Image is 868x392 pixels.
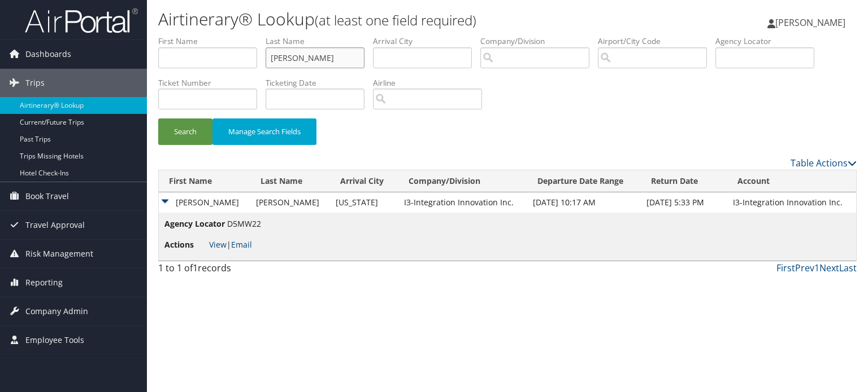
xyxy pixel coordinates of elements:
td: [DATE] 10:17 AM [527,192,641,213]
a: Last [839,262,857,274]
a: Email [231,239,252,250]
label: Ticketing Date [266,77,373,89]
span: Reporting [25,268,63,297]
label: Last Name [266,36,373,47]
span: Agency Locator [164,218,225,230]
td: [PERSON_NAME] [250,192,330,213]
a: Prev [795,262,814,274]
th: Company/Division [398,170,527,192]
td: I3-Integration Innovation Inc. [727,192,856,213]
span: Travel Approval [25,211,85,239]
a: View [209,239,227,250]
h1: Airtinerary® Lookup [158,7,624,31]
span: D5MW22 [227,218,261,229]
td: [US_STATE] [330,192,398,213]
span: | [209,239,252,250]
span: 1 [193,262,198,274]
span: Dashboards [25,40,71,68]
td: [PERSON_NAME] [159,192,250,213]
span: Company Admin [25,297,88,325]
span: Trips [25,69,45,97]
label: Airport/City Code [598,36,715,47]
label: Arrival City [373,36,480,47]
a: 1 [814,262,819,274]
label: First Name [158,36,266,47]
th: First Name: activate to sort column ascending [159,170,250,192]
th: Last Name: activate to sort column ascending [250,170,330,192]
label: Company/Division [480,36,598,47]
a: [PERSON_NAME] [767,6,857,39]
th: Departure Date Range: activate to sort column ascending [527,170,641,192]
span: Book Travel [25,182,69,210]
span: Risk Management [25,240,93,268]
td: I3-Integration Innovation Inc. [398,192,527,213]
th: Arrival City: activate to sort column ascending [330,170,398,192]
button: Manage Search Fields [212,118,316,145]
label: Ticket Number [158,77,266,89]
small: (at least one field required) [315,11,476,29]
label: Agency Locator [715,36,823,47]
span: [PERSON_NAME] [775,16,845,29]
a: Table Actions [791,157,857,169]
span: Actions [164,239,207,251]
button: Search [158,118,212,145]
th: Return Date: activate to sort column ascending [641,170,727,192]
span: Employee Tools [25,326,84,354]
a: First [776,262,795,274]
img: airportal-logo.png [25,7,138,34]
td: [DATE] 5:33 PM [641,192,727,213]
div: 1 to 1 of records [158,261,320,280]
th: Account: activate to sort column ascending [727,170,856,192]
a: Next [819,262,839,274]
label: Airline [373,77,491,89]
